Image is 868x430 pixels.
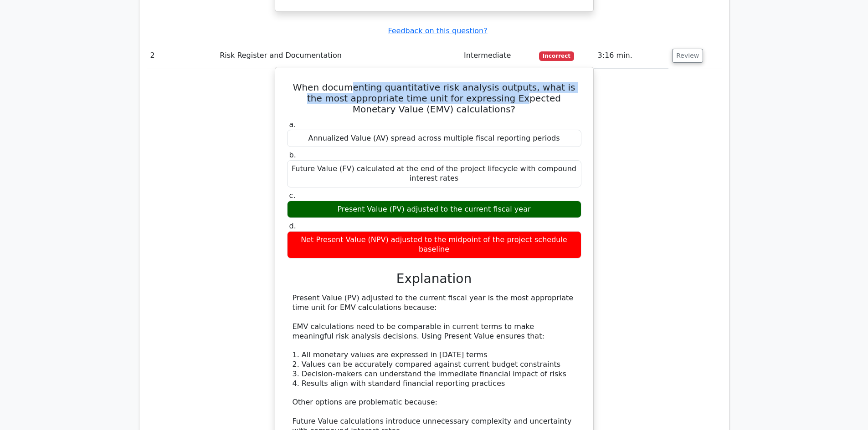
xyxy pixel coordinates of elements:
span: a. [289,120,296,129]
td: Intermediate [460,43,535,69]
span: b. [289,151,296,159]
td: 3:16 min. [594,43,668,69]
div: Net Present Value (NPV) adjusted to the midpoint of the project schedule baseline [287,231,581,258]
a: Feedback on this question? [388,26,487,35]
h3: Explanation [293,271,576,287]
td: Risk Register and Documentation [216,43,460,69]
td: 2 [147,43,216,69]
div: Annualized Value (AV) spread across multiple fiscal reporting periods [287,130,581,147]
button: Review [672,49,703,63]
div: Future Value (FV) calculated at the end of the project lifecycle with compound interest rates [287,160,581,187]
div: Present Value (PV) adjusted to the current fiscal year [287,201,581,218]
h5: When documenting quantitative risk analysis outputs, what is the most appropriate time unit for e... [286,82,582,115]
span: c. [289,191,296,200]
span: d. [289,222,296,230]
span: Incorrect [539,51,574,61]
